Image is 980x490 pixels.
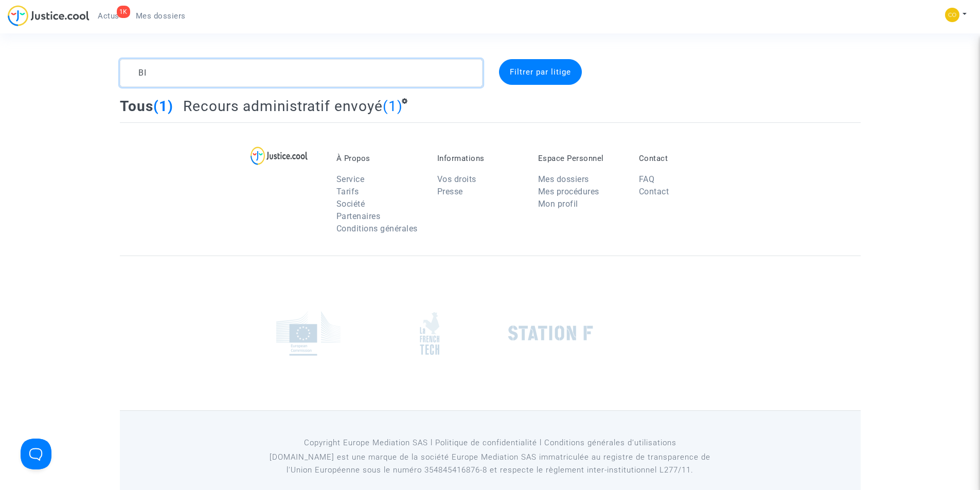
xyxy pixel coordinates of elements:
p: Contact [639,154,724,163]
a: 1KActus [90,8,128,24]
span: Filtrer par litige [510,67,571,77]
p: Copyright Europe Mediation SAS l Politique de confidentialité l Conditions générales d’utilisa... [256,437,724,449]
a: Tarifs [336,187,359,196]
img: jc-logo.svg [8,5,90,26]
a: Mes procédures [538,187,599,196]
a: FAQ [639,174,655,184]
span: Actus [98,11,119,21]
a: Contact [639,187,669,196]
span: Tous [120,98,153,115]
p: Espace Personnel [538,154,623,163]
a: Presse [437,187,463,196]
img: 84a266a8493598cb3cce1313e02c3431 [945,8,959,22]
div: 1K [117,6,130,18]
a: Mes dossiers [538,174,589,184]
p: [DOMAIN_NAME] est une marque de la société Europe Mediation SAS immatriculée au registre de tr... [256,451,724,477]
a: Société [336,199,365,209]
a: Mes dossiers [128,8,194,24]
img: stationf.png [508,325,593,341]
a: Vos droits [437,174,476,184]
img: europe_commision.png [276,311,341,356]
a: Conditions générales [336,224,418,233]
iframe: Help Scout Beacon - Open [21,439,51,469]
img: logo-lg.svg [251,147,308,165]
img: french_tech.png [420,312,439,355]
a: Mon profil [538,199,578,209]
span: Recours administratif envoyé [183,98,383,115]
a: Service [336,174,365,184]
span: (1) [383,98,403,115]
a: Partenaires [336,211,381,221]
p: Informations [437,154,523,163]
span: Mes dossiers [136,11,186,21]
p: À Propos [336,154,422,163]
span: (1) [153,98,173,115]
